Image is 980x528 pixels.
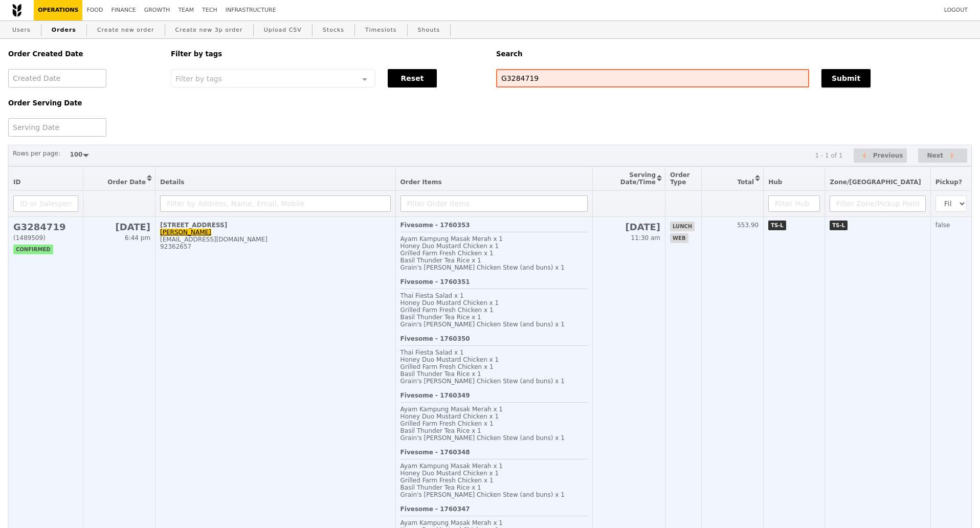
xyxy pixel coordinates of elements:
button: Submit [821,69,871,87]
b: Fivesome - 1760350 [400,335,470,342]
div: [STREET_ADDRESS] [160,222,391,229]
span: Grilled Farm Fresh Chicken x 1 [400,420,494,427]
b: Fivesome - 1760347 [400,505,470,513]
span: Grilled Farm Fresh Chicken x 1 [400,477,494,484]
span: Order Type [670,171,690,186]
span: Zone/[GEOGRAPHIC_DATA] [830,179,921,186]
div: 92362657 [160,243,391,250]
a: Create new 3p order [171,21,247,39]
input: Filter Zone/Pickup Point [830,195,926,212]
div: 1 - 1 of 1 [815,152,842,159]
span: ID [13,179,20,186]
span: Honey Duo Mustard Chicken x 1 [400,413,499,420]
h2: G3284719 [13,222,78,232]
button: Next [918,148,967,163]
span: web [670,233,688,243]
h5: Order Created Date [8,50,159,58]
span: Honey Duo Mustard Chicken x 1 [400,470,499,477]
a: Orders [48,21,80,39]
span: Previous [873,149,903,162]
div: [EMAIL_ADDRESS][DOMAIN_NAME] [160,236,391,243]
span: TS-L [830,221,848,230]
b: Fivesome - 1760348 [400,449,470,456]
span: Grilled Farm Fresh Chicken x 1 [400,363,494,370]
b: Fivesome - 1760349 [400,392,470,399]
span: Thai Fiesta Salad x 1 [400,349,464,356]
span: Basil Thunder Tea Rice x 1 [400,370,481,378]
span: Thai Fiesta Salad x 1 [400,292,464,299]
span: Grain's [PERSON_NAME] Chicken Stew (and buns) x 1 [400,491,565,498]
b: Fivesome - 1760351 [400,278,470,285]
b: Fivesome - 1760353 [400,222,470,229]
a: Upload CSV [260,21,306,39]
input: Created Date [8,69,106,87]
a: Shouts [414,21,444,39]
span: 553.90 [737,222,759,229]
span: Hub [768,179,782,186]
span: Grain's [PERSON_NAME] Chicken Stew (and buns) x 1 [400,434,565,442]
span: Ayam Kampung Masak Merah x 1 [400,406,503,413]
input: ID or Salesperson name [13,195,78,212]
span: Order Items [400,179,442,186]
a: [PERSON_NAME] [160,229,211,236]
label: Rows per page: [13,148,60,159]
input: Filter Order Items [400,195,588,212]
input: Filter Hub [768,195,820,212]
h5: Order Serving Date [8,99,159,107]
div: (1489509) [13,234,78,241]
span: Details [160,179,184,186]
span: lunch [670,222,695,231]
a: Stocks [319,21,348,39]
button: Previous [854,148,907,163]
span: Honey Duo Mustard Chicken x 1 [400,243,499,250]
input: Search any field [496,69,809,87]
span: Next [927,149,943,162]
span: Basil Thunder Tea Rice x 1 [400,484,481,491]
span: Basil Thunder Tea Rice x 1 [400,427,481,434]
h5: Search [496,50,972,58]
span: Pickup? [936,179,962,186]
span: Grain's [PERSON_NAME] Chicken Stew (and buns) x 1 [400,378,565,385]
span: Basil Thunder Tea Rice x 1 [400,314,481,321]
span: confirmed [13,245,53,254]
h2: [DATE] [597,222,660,232]
span: Ayam Kampung Masak Merah x 1 [400,519,503,526]
a: Create new order [93,21,159,39]
a: Users [8,21,35,39]
span: Filter by tags [175,74,222,83]
span: Ayam Kampung Masak Merah x 1 [400,463,503,470]
span: Grilled Farm Fresh Chicken x 1 [400,306,494,314]
a: Timeslots [361,21,400,39]
span: Ayam Kampung Masak Merah x 1 [400,235,503,243]
span: 6:44 pm [125,234,150,241]
h2: [DATE] [88,222,150,232]
span: false [936,222,950,229]
input: Filter by Address, Name, Email, Mobile [160,195,391,212]
span: TS-L [768,221,786,230]
span: Honey Duo Mustard Chicken x 1 [400,356,499,363]
input: Serving Date [8,118,106,137]
span: Basil Thunder Tea Rice x 1 [400,257,481,264]
span: Grain's [PERSON_NAME] Chicken Stew (and buns) x 1 [400,264,565,271]
span: Honey Duo Mustard Chicken x 1 [400,299,499,306]
span: Grain's [PERSON_NAME] Chicken Stew (and buns) x 1 [400,321,565,328]
span: Grilled Farm Fresh Chicken x 1 [400,250,494,257]
span: 11:30 am [631,234,660,241]
button: Reset [388,69,437,87]
img: Grain logo [12,4,21,17]
h5: Filter by tags [171,50,484,58]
